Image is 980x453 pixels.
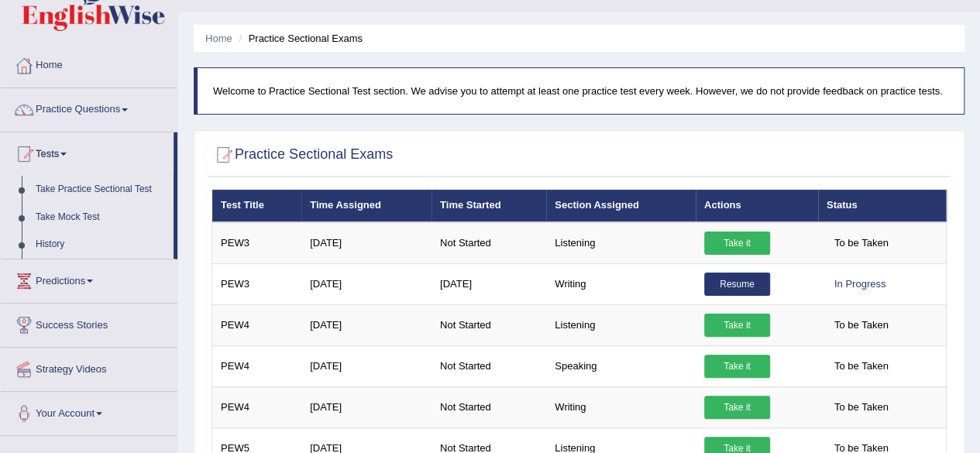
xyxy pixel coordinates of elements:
span: To be Taken [827,232,896,255]
td: PEW3 [212,263,302,304]
li: Practice Sectional Exams [235,31,363,46]
td: Not Started [432,386,546,427]
td: Speaking [546,345,696,386]
a: History [29,231,174,259]
td: [DATE] [301,345,432,386]
td: [DATE] [301,222,432,264]
span: To be Taken [827,355,896,378]
td: Listening [546,222,696,264]
td: Writing [546,386,696,427]
a: Strategy Videos [1,348,177,386]
td: Not Started [432,304,546,345]
th: Status [818,190,947,222]
td: Writing [546,263,696,304]
td: Not Started [432,345,546,386]
a: Take it [704,314,770,337]
td: [DATE] [301,386,432,427]
a: Practice Questions [1,88,177,127]
td: [DATE] [301,304,432,345]
a: Tests [1,132,174,171]
a: Your Account [1,392,177,431]
td: Not Started [432,222,546,264]
a: Home [1,44,177,83]
th: Actions [696,190,818,222]
th: Section Assigned [546,190,696,222]
a: Resume [704,273,770,296]
th: Time Assigned [301,190,432,222]
h2: Practice Sectional Exams [211,143,393,166]
td: PEW4 [212,345,302,386]
a: Home [205,33,232,44]
td: [DATE] [301,263,432,304]
a: Take Practice Sectional Test [29,176,174,204]
td: PEW4 [212,304,302,345]
span: To be Taken [827,396,896,419]
a: Success Stories [1,304,177,342]
td: Listening [546,304,696,345]
a: Take Mock Test [29,204,174,232]
th: Test Title [212,190,302,222]
p: Welcome to Practice Sectional Test section. We advise you to attempt at least one practice test e... [213,84,948,98]
div: In Progress [827,273,893,296]
td: PEW3 [212,222,302,264]
a: Take it [704,232,770,255]
span: To be Taken [827,314,896,337]
th: Time Started [432,190,546,222]
a: Take it [704,396,770,419]
a: Take it [704,355,770,378]
a: Predictions [1,259,177,298]
td: PEW4 [212,386,302,427]
td: [DATE] [432,263,546,304]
